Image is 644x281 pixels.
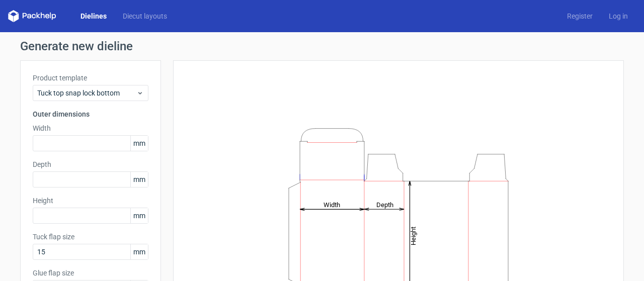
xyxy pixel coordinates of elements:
[130,172,148,187] span: mm
[33,109,148,119] h3: Outer dimensions
[72,11,115,21] a: Dielines
[20,40,624,52] h1: Generate new dieline
[33,232,148,242] label: Tuck flap size
[130,208,148,223] span: mm
[33,268,148,278] label: Glue flap size
[410,226,417,245] tspan: Height
[601,11,636,21] a: Log in
[130,136,148,151] span: mm
[559,11,601,21] a: Register
[130,244,148,259] span: mm
[33,159,148,169] label: Depth
[376,201,393,208] tspan: Depth
[37,88,136,98] span: Tuck top snap lock bottom
[33,123,148,133] label: Width
[115,11,175,21] a: Diecut layouts
[33,73,148,83] label: Product template
[33,196,148,206] label: Height
[324,201,340,208] tspan: Width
